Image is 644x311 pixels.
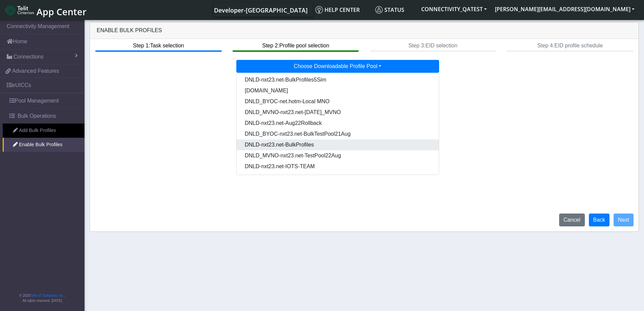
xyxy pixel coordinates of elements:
img: status.svg [375,6,383,14]
a: Help center [313,3,373,17]
div: Enable Bulk Profiles [90,22,639,39]
span: Bulk Operations [18,112,56,120]
button: CONNECTIVITY_QATEST [417,3,491,15]
img: knowledge.svg [315,6,323,14]
button: DNLD-nxt23.net-IOTS-TEAM [237,161,439,172]
button: DNLD_BYOC-nxt23.net-BulkTestPool21Aug [237,129,439,139]
a: Pool Management [3,93,85,108]
span: Help center [315,6,360,14]
span: Developer-[GEOGRAPHIC_DATA] [214,6,308,14]
button: DNLD-nxt23.net-BulkProfiles [237,139,439,150]
span: Connections [14,53,44,61]
button: [DOMAIN_NAME] [237,85,439,96]
button: [PERSON_NAME][EMAIL_ADDRESS][DOMAIN_NAME] [491,3,639,15]
a: Status [373,3,417,17]
button: DNLD_MVNO-nxt23.net-[DATE]_MVNO [237,107,439,118]
a: Telit IoT Solutions, Inc. [30,294,64,297]
button: DNLD-nxt23.net-BulkProfiles5Sim [237,74,439,85]
span: Status [375,6,404,14]
img: logo-telit-cinterion-gw-new.png [5,5,34,16]
a: Your current platform instance [214,3,307,17]
button: DNLD_BYOC-net.hotm-Local MNO [237,96,439,107]
a: Enable Bulk Profiles [3,138,85,152]
btn: Step 2: Profile pool selection [233,39,359,52]
span: Advanced Features [12,67,59,75]
div: Choose Downloadable Profile Pool [236,73,439,175]
button: Choose Downloadable Profile Pool [236,60,439,73]
button: DNLD-nxt23.net-Aug22Rollback [237,118,439,129]
a: App Center [5,3,86,17]
button: Next [614,214,634,226]
a: Bulk Operations [3,109,85,124]
a: Add Bulk Profiles [3,124,85,138]
button: Cancel [559,214,585,226]
span: App Center [37,5,87,18]
button: Back [589,214,610,226]
btn: Step 1: Task selection [95,39,221,52]
button: DNLD_MVNO-nxt23.net-TestPool22Aug [237,150,439,161]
